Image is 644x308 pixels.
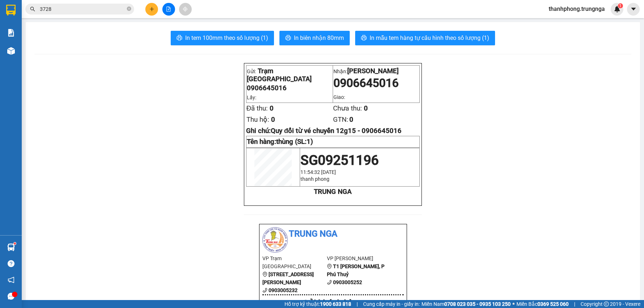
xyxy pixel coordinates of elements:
[512,303,515,305] span: ⚪️
[6,5,16,16] img: logo-vxr
[355,31,495,45] button: printerIn mẫu tem hàng tự cấu hình theo số lượng (1)
[247,67,332,83] p: Gửi:
[363,300,420,308] span: Cung cấp máy in - giấy in:
[333,67,419,75] p: Nhận:
[145,3,158,16] button: plus
[7,244,15,251] img: warehouse-icon
[171,31,274,45] button: printerIn tem 100mm theo số lượng (1)
[127,6,131,13] span: close-circle
[246,127,402,135] span: Ghi chú:
[246,104,268,112] span: Đã thu:
[614,6,620,12] img: icon-new-feature
[176,35,182,42] span: printer
[327,263,385,277] b: T1 [PERSON_NAME], P Phú Thuỷ
[357,300,358,308] span: |
[444,301,511,307] strong: 0708 023 035 - 0935 103 250
[333,94,345,100] span: Giao:
[327,280,332,285] span: phone
[285,35,291,42] span: printer
[247,138,313,146] strong: Tên hàng:
[619,3,622,8] span: 1
[162,3,175,16] button: file-add
[270,104,274,112] span: 0
[307,138,313,146] span: 1)
[14,242,16,245] sup: 1
[271,127,402,135] span: Quy đổi từ vé chuyến 12g15 - 0906645016
[7,47,15,55] img: warehouse-icon
[284,300,351,308] span: Hỗ trợ kỹ thuật:
[327,254,392,262] li: VP [PERSON_NAME]
[300,169,336,175] span: 11:54:32 [DATE]
[543,4,611,13] span: thanhphong.trungnga
[7,29,15,37] img: solution-icon
[370,33,489,42] span: In mẫu tem hàng tự cấu hình theo số lượng (1)
[276,138,313,146] span: thùng (SL:
[333,104,362,112] span: Chưa thu:
[333,76,399,90] span: 0906645016
[183,7,188,12] span: aim
[604,301,609,307] span: copyright
[618,3,623,8] sup: 1
[262,254,327,270] li: VP Trạm [GEOGRAPHIC_DATA]
[271,116,275,124] span: 0
[8,260,14,267] span: question-circle
[349,116,353,124] span: 0
[630,6,637,12] span: caret-down
[364,104,368,112] span: 0
[627,3,640,16] button: caret-down
[320,301,351,307] strong: 1900 633 818
[300,152,379,168] span: SG09251196
[537,301,569,307] strong: 0369 525 060
[333,279,362,285] b: 0903005252
[327,264,332,269] span: environment
[279,31,350,45] button: printerIn biên nhận 80mm
[8,276,14,283] span: notification
[179,3,192,16] button: aim
[262,272,267,277] span: environment
[314,188,352,196] strong: TRUNG NGA
[262,271,314,285] b: [STREET_ADDRESS][PERSON_NAME]
[8,293,14,300] span: message
[149,7,154,12] span: plus
[262,288,267,293] span: phone
[166,7,171,12] span: file-add
[333,116,348,124] span: GTN:
[421,300,511,308] span: Miền Nam
[247,84,287,92] span: 0906645016
[300,176,329,182] span: thanh phong
[40,5,125,13] input: Tìm tên, số ĐT hoặc mã đơn
[294,33,344,42] span: In biên nhận 80mm
[246,116,269,124] span: Thu hộ:
[361,35,367,42] span: printer
[347,67,399,75] span: [PERSON_NAME]
[185,33,268,42] span: In tem 100mm theo số lượng (1)
[262,227,404,241] li: Trung Nga
[247,67,312,83] span: Trạm [GEOGRAPHIC_DATA]
[269,287,298,293] b: 0903005232
[30,7,35,12] span: search
[127,7,131,11] span: close-circle
[262,227,288,253] img: logo.jpg
[247,95,256,100] span: Lấy:
[516,300,569,308] span: Miền Bắc
[574,300,575,308] span: |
